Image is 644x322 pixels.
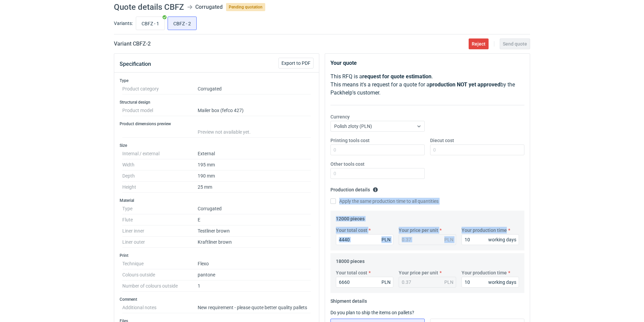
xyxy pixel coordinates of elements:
div: PLN [444,236,453,243]
dt: Number of colours outside [122,280,198,292]
label: Your production time [462,269,507,276]
legend: Production details [330,184,378,192]
h3: Comment [120,297,314,302]
span: Reject [472,42,486,46]
dd: Corrugated [198,203,311,214]
button: Reject [469,38,489,49]
label: Your price per unit [399,269,438,276]
h3: Print [120,253,314,258]
label: Variants: [114,20,133,27]
span: Send quote [503,42,527,46]
label: Other tools cost [330,161,365,167]
strong: request for quote estimation [362,73,431,80]
dt: Colours outside [122,269,198,280]
label: Your price per unit [399,227,438,234]
legend: Shipment details [330,296,367,304]
input: 0 [336,277,393,288]
input: 0 [330,168,425,179]
dt: Liner outer [122,237,198,248]
dt: Liner inner [122,225,198,237]
label: Your total cost [336,269,367,276]
input: 0 [430,144,524,155]
input: 0 [330,144,425,155]
label: CBFZ - 2 [168,17,197,30]
button: Send quote [500,38,530,49]
button: Specification [120,56,151,72]
dt: Height [122,182,198,193]
h3: Product dimensions preview [120,121,314,127]
span: Preview not available yet. [198,129,251,135]
dd: 195 mm [198,159,311,170]
dt: Internal / external [122,148,198,159]
label: CBFZ - 1 [136,17,165,30]
dd: E [198,214,311,225]
div: Corrugated [195,3,223,11]
legend: 12000 pieces [336,213,365,221]
h3: Material [120,198,314,203]
dd: Flexo [198,258,311,269]
label: Do you plan to ship the items on pallets? [330,310,414,315]
strong: production NOT yet approved [429,81,500,88]
legend: 18000 pieces [336,256,365,264]
dt: Product model [122,105,198,116]
label: Your production time [462,227,507,234]
dd: Kraftliner brown [198,237,311,248]
input: 0 [462,277,519,288]
div: PLN [381,279,391,286]
dt: Additional notes [122,302,198,313]
h2: Variant CBFZ - 2 [114,40,151,48]
div: PLN [381,236,391,243]
p: This RFQ is a . This means it's a request for a quote for a by the Packhelp's customer. [330,73,524,97]
label: Apply the same production time to all quantities [330,198,439,205]
h1: Quote details CBFZ [114,3,184,11]
input: 0 [462,234,519,245]
dt: Width [122,159,198,170]
dt: Depth [122,170,198,182]
div: working days [488,279,516,286]
dd: pantone [198,269,311,280]
span: Export to PDF [281,61,311,65]
h3: Type [120,78,314,83]
dd: 25 mm [198,182,311,193]
dd: External [198,148,311,159]
dd: Corrugated [198,83,311,95]
label: Diecut cost [430,137,454,144]
label: Your total cost [336,227,367,234]
dt: Technique [122,258,198,269]
h3: Structural design [120,100,314,105]
span: Polish złoty (PLN) [334,124,372,129]
strong: Your quote [330,60,357,66]
dd: 190 mm [198,170,311,182]
span: Pending quotation [226,3,265,11]
button: Export to PDF [278,58,314,69]
dt: Product category [122,83,198,95]
label: Currency [330,113,350,120]
div: working days [488,236,516,243]
div: PLN [444,279,453,286]
label: Printing tools cost [330,137,370,144]
dt: Flute [122,214,198,225]
dd: Testliner brown [198,225,311,237]
dt: Type [122,203,198,214]
h3: Size [120,143,314,148]
input: 0 [336,234,393,245]
dd: New requirement - please quote better quality pallets [198,302,311,313]
dd: Mailer box (fefco 427) [198,105,311,116]
dd: 1 [198,280,311,292]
